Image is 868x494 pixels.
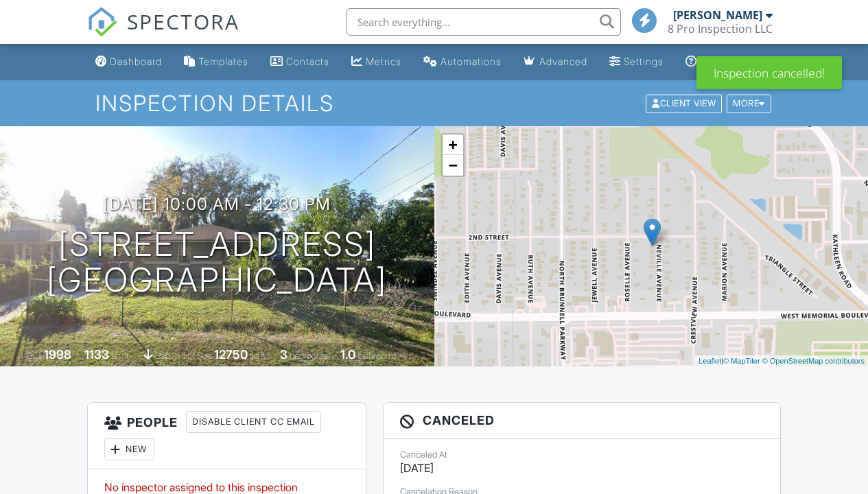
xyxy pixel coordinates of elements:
a: Contacts [265,49,335,75]
div: Metrics [366,56,401,67]
div: Automations [441,56,502,67]
div: 1998 [44,347,71,362]
img: The Best Home Inspection Software - Spectora [87,7,117,37]
div: Settings [624,56,664,67]
a: Metrics [346,49,407,75]
input: Search everything... [347,8,621,36]
div: More [727,94,771,113]
div: Dashboard [110,56,162,67]
span: sq.ft. [250,351,267,361]
a: © MapTiler [723,357,760,365]
h3: Canceled [384,403,780,438]
span: Lot Size [183,351,212,361]
span: sq. ft. [111,351,130,361]
div: [PERSON_NAME] [673,8,762,22]
h1: Inspection Details [95,91,772,115]
a: Zoom out [443,155,463,176]
div: Inspection cancelled! [696,56,842,89]
div: 1133 [84,347,109,362]
div: Templates [198,56,248,67]
a: Templates [178,49,254,75]
p: [DATE] [400,460,764,475]
h3: [DATE] 10:00 am - 12:30 pm [103,195,331,213]
div: New [104,438,154,460]
span: Built [27,351,42,361]
a: Zoom in [443,134,463,155]
div: 1.0 [340,347,355,362]
a: Automations (Basic) [418,49,507,75]
h1: [STREET_ADDRESS] [GEOGRAPHIC_DATA] [47,226,387,299]
div: 3 [280,347,288,362]
a: Leaflet [699,357,721,365]
span: slab [155,351,170,361]
a: Client View [644,97,725,108]
div: 12750 [214,347,248,362]
div: Client View [646,94,722,113]
span: SPECTORA [127,7,239,36]
span: bathrooms [357,351,397,361]
a: Advanced [518,49,593,75]
div: | [695,355,868,367]
h3: People [88,403,366,469]
a: Dashboard [90,49,167,75]
div: Advanced [539,56,587,67]
div: Disable Client CC Email [186,411,321,433]
a: Support Center [680,49,779,75]
a: © OpenStreetMap contributors [762,357,865,365]
div: Contacts [286,56,329,67]
a: Settings [604,49,669,75]
a: SPECTORA [87,19,239,47]
span: bedrooms [290,351,327,361]
div: Canceled At [400,449,764,460]
div: 8 Pro Inspection LLC [668,22,773,36]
